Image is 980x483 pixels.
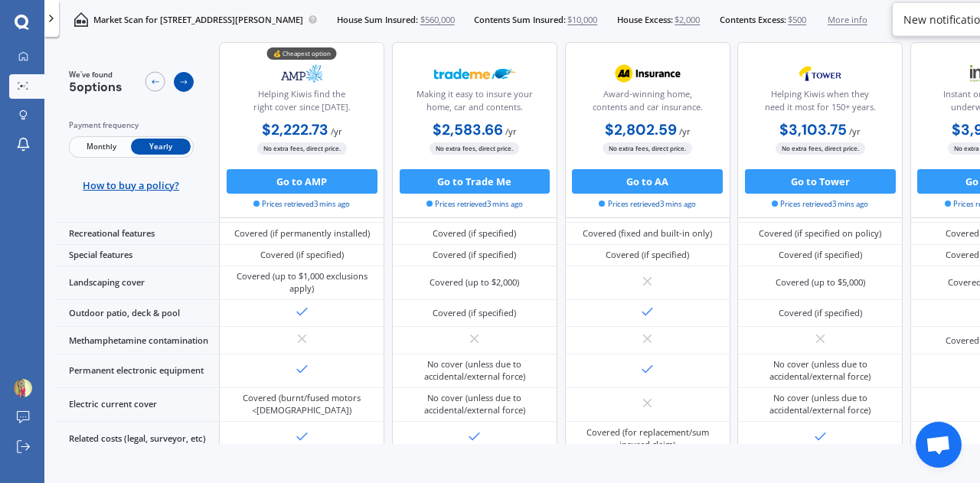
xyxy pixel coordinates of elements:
[331,126,342,137] span: / yr
[229,270,376,295] div: Covered (up to $1,000 exclusions apply)
[720,14,786,26] span: Contents Excess:
[253,199,350,210] span: Prices retrieved 3 mins ago
[746,358,893,383] div: No cover (unless due to accidental/external force)
[337,14,418,26] span: House Sum Insured:
[607,58,688,89] img: AA.webp
[746,392,893,416] div: No cover (unless due to accidental/external force)
[779,120,847,139] b: $3,103.75
[54,422,219,455] div: Related costs (legal, surveyor, etc)
[434,58,515,89] img: Trademe.webp
[605,120,677,139] b: $2,802.59
[572,169,723,194] button: Go to AA
[603,143,692,155] span: No extra fees, direct price.
[567,14,597,26] span: $10,000
[779,307,862,319] div: Covered (if specified)
[54,245,219,266] div: Special features
[916,422,962,468] div: Open chat
[73,12,88,27] img: home-and-contents.b802091223b8502ef2dd.svg
[234,227,370,240] div: Covered (if permanently installed)
[403,88,547,119] div: Making it easy to insure your home, car and contents.
[776,143,865,155] span: No extra fees, direct price.
[828,14,867,26] span: More info
[262,58,343,89] img: AMP.webp
[849,126,861,137] span: / yr
[260,249,344,261] div: Covered (if specified)
[430,276,519,289] div: Covered (up to $2,000)
[420,14,455,26] span: $560,000
[54,266,219,300] div: Landscaping cover
[401,358,548,383] div: No cover (unless due to accidental/external force)
[257,143,347,155] span: No extra fees, direct price.
[574,426,721,451] div: Covered (for replacement/sum insured claim)
[606,249,689,261] div: Covered (if specified)
[14,379,32,397] img: ACg8ocJRQ3NxZHU_NYWc8JJ8zn8MvgTq172aj3qC4Q7orl2RRAh8RNA=s96-c
[131,139,191,155] span: Yearly
[54,300,219,327] div: Outdoor patio, deck & pool
[54,354,219,388] div: Permanent electronic equipment
[433,120,503,139] b: $2,583.66
[93,14,303,26] p: Market Scan for [STREET_ADDRESS][PERSON_NAME]
[401,392,548,416] div: No cover (unless due to accidental/external force)
[230,88,374,119] div: Helping Kiwis find the right cover since [DATE].
[433,307,516,319] div: Covered (if specified)
[575,88,719,119] div: Award-winning home, contents and car insurance.
[433,249,516,261] div: Covered (if specified)
[599,199,695,210] span: Prices retrieved 3 mins ago
[426,199,523,210] span: Prices retrieved 3 mins ago
[54,223,219,244] div: Recreational features
[617,14,673,26] span: House Excess:
[262,120,328,139] b: $2,222.73
[505,126,517,137] span: / yr
[772,199,868,210] span: Prices retrieved 3 mins ago
[69,119,194,132] div: Payment frequency
[54,388,219,422] div: Electric current cover
[71,139,131,155] span: Monthly
[69,79,122,95] span: 5 options
[779,58,861,89] img: Tower.webp
[788,14,806,26] span: $500
[776,276,865,289] div: Covered (up to $5,000)
[69,70,122,80] span: We've found
[54,327,219,354] div: Methamphetamine contamination
[400,169,550,194] button: Go to Trade Me
[583,227,712,240] div: Covered (fixed and built-in only)
[759,227,881,240] div: Covered (if specified on policy)
[748,88,892,119] div: Helping Kiwis when they need it most for 150+ years.
[433,227,516,240] div: Covered (if specified)
[83,179,179,191] span: How to buy a policy?
[267,48,337,60] div: 💰 Cheapest option
[229,392,376,416] div: Covered (burnt/fused motors <[DEMOGRAPHIC_DATA])
[745,169,896,194] button: Go to Tower
[675,14,700,26] span: $2,000
[474,14,566,26] span: Contents Sum Insured:
[679,126,691,137] span: / yr
[227,169,377,194] button: Go to AMP
[779,249,862,261] div: Covered (if specified)
[430,143,519,155] span: No extra fees, direct price.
